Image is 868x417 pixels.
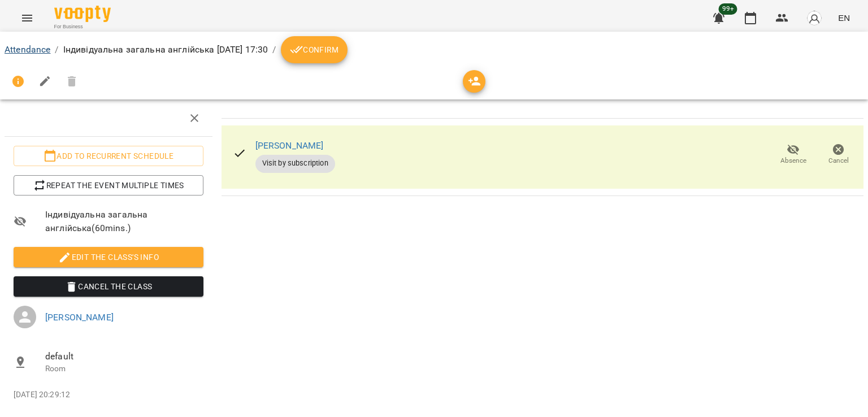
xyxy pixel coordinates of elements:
[255,140,324,151] a: [PERSON_NAME]
[45,363,203,375] p: Room
[45,350,203,363] span: default
[63,43,268,57] p: Індивідуальна загальна англійська [DATE] 17:30
[23,179,194,192] span: Repeat the event multiple times
[14,389,203,401] p: [DATE] 20:29:12
[771,139,816,171] button: Absence
[780,156,806,166] span: Absence
[45,312,114,323] a: [PERSON_NAME]
[54,23,111,31] span: For Business
[23,250,194,264] span: Edit the class's Info
[14,276,203,297] button: Cancel the class
[290,43,338,57] span: Confirm
[45,208,203,234] span: Індивідуальна загальна англійська ( 60 mins. )
[806,10,822,26] img: avatar_s.png
[272,43,276,57] li: /
[828,156,849,166] span: Cancel
[281,36,348,63] button: Confirm
[14,5,41,32] button: Menu
[14,247,203,267] button: Edit the class's Info
[834,7,854,28] button: EN
[23,149,194,163] span: Add to recurrent schedule
[255,158,335,168] span: Visit by subscription
[54,6,111,22] img: Voopty Logo
[5,36,863,63] nav: breadcrumb
[23,280,194,293] span: Cancel the class
[719,3,737,15] span: 99+
[55,43,58,57] li: /
[838,12,850,24] span: EN
[5,44,50,55] a: Attendance
[816,139,861,171] button: Cancel
[14,175,203,196] button: Repeat the event multiple times
[14,146,203,166] button: Add to recurrent schedule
